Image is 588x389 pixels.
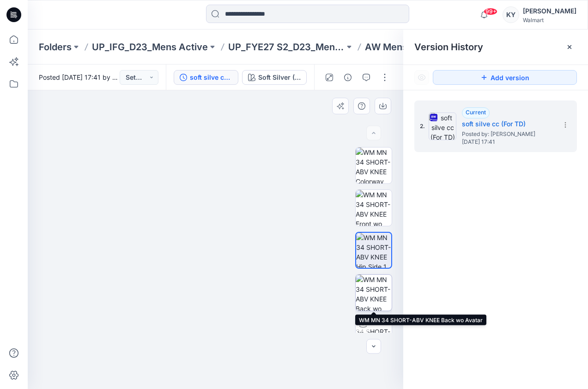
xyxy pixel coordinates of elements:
[190,72,232,83] div: soft silve cc (For TD)
[174,70,238,85] button: soft silve cc (For TD)
[340,70,355,85] button: Details
[566,43,573,51] button: Close
[462,130,554,139] span: Posted by: Kei Yip
[462,139,554,145] span: [DATE] 17:41
[242,70,307,85] button: Soft Silver (For TD)
[414,70,429,85] button: Show Hidden Versions
[356,190,392,226] img: WM MN 34 SHORT-ABV KNEE Front wo Avatar
[462,118,554,130] h5: soft silve cc (For TD)
[433,70,577,85] button: Add version
[356,147,392,183] img: WM MN 34 SHORT-ABV KNEE Colorway wo Avatar
[429,112,456,140] img: soft silve cc (For TD)
[228,41,345,53] a: UP_FYE27 S2_D23_Mens Active - IFG
[523,6,576,17] div: [PERSON_NAME]
[258,72,301,83] div: Soft Silver (For TD)
[523,17,576,24] div: Walmart
[356,233,391,268] img: WM MN 34 SHORT-ABV KNEE Hip Side 1 wo Avatar
[39,72,120,82] span: Posted [DATE] 17:41 by
[414,41,483,53] span: Version History
[92,41,208,53] a: UP_IFG_D23_Mens Active
[39,41,72,53] a: Folders
[484,8,497,15] span: 99+
[356,275,392,311] img: WM MN 34 SHORT-ABV KNEE Back wo Avatar
[503,6,519,23] div: KY
[365,41,455,53] p: AW Mens Golf Short
[466,109,486,116] span: Current
[356,317,392,353] img: WM MN 34 SHORT-ABV KNEE Turntable with Avatar
[420,122,425,130] span: 2.
[66,90,365,389] img: eyJhbGciOiJIUzI1NiIsImtpZCI6IjAiLCJzbHQiOiJzZXMiLCJ0eXAiOiJKV1QifQ.eyJkYXRhIjp7InR5cGUiOiJzdG9yYW...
